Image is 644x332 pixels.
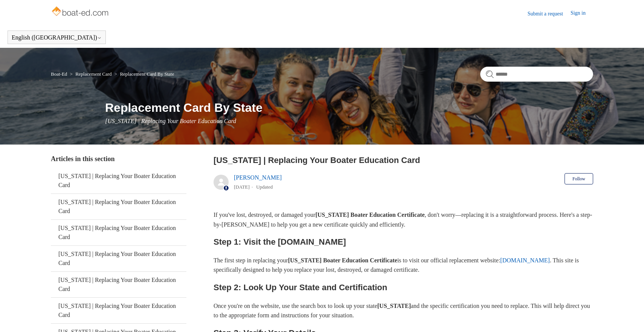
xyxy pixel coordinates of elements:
[51,71,69,77] li: Boat-Ed
[51,71,67,77] a: Boat-Ed
[288,257,397,263] strong: [US_STATE] Boater Education Certificate
[256,184,273,190] li: Updated
[234,174,282,181] a: [PERSON_NAME]
[51,5,111,20] img: Boat-Ed Help Center home page
[214,256,593,275] p: The first step in replacing your is to visit our official replacement website: . This site is spe...
[12,34,102,41] button: English ([GEOGRAPHIC_DATA])
[51,298,186,323] a: [US_STATE] | Replacing Your Boater Education Card
[214,154,593,166] h2: New York | Replacing Your Boater Education Card
[500,257,550,263] a: [DOMAIN_NAME]
[113,71,174,77] li: Replacement Card By State
[105,99,593,117] h1: Replacement Card By State
[51,246,186,271] a: [US_STATE] | Replacing Your Boater Education Card
[51,155,114,163] span: Articles in this section
[480,67,593,82] input: Search
[214,210,593,229] p: If you've lost, destroyed, or damaged your , don't worry—replacing it is a straightforward proces...
[105,118,236,124] span: [US_STATE] | Replacing Your Boater Education Card
[214,301,593,320] p: Once you're on the website, use the search box to look up your state and the specific certificati...
[214,281,593,294] h2: Step 2: Look Up Your State and Certification
[51,272,186,297] a: [US_STATE] | Replacing Your Boater Education Card
[234,184,250,190] time: 05/22/2024, 11:37
[528,10,571,18] a: Submit a request
[315,212,424,218] strong: [US_STATE] Boater Education Certificate
[51,220,186,245] a: [US_STATE] | Replacing Your Boater Education Card
[69,71,113,77] li: Replacement Card
[214,235,593,248] h2: Step 1: Visit the [DOMAIN_NAME]
[51,194,186,219] a: [US_STATE] | Replacing Your Boater Education Card
[619,307,638,326] div: Live chat
[571,9,593,18] a: Sign in
[75,71,111,77] a: Replacement Card
[377,303,411,309] strong: [US_STATE]
[120,71,174,77] a: Replacement Card By State
[565,173,593,184] button: Follow Article
[51,168,186,193] a: [US_STATE] | Replacing Your Boater Education Card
